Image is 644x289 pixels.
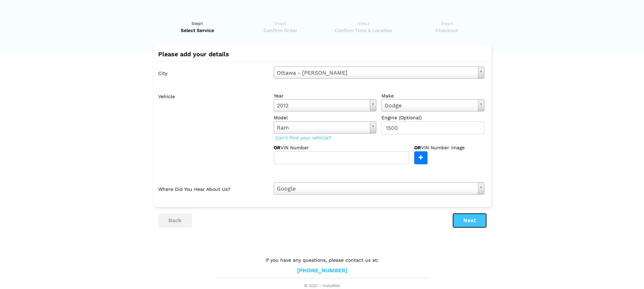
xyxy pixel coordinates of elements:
label: VIN Number Image [414,144,479,151]
strong: OR [274,145,281,150]
span: Confirm Time & Location [324,27,403,34]
label: City [158,66,269,79]
a: Step3 [324,20,403,34]
span: Select Service [158,27,237,34]
label: model [274,114,377,121]
a: 2012 [274,99,377,111]
span: Can't find your vehicle? [274,133,333,142]
span: Confirm Order [241,27,320,34]
label: Where did you hear about us? [158,182,269,195]
label: make [381,92,484,99]
a: Google [274,182,484,195]
label: year [274,92,377,99]
a: [PHONE_NUMBER] [297,267,347,274]
a: Ram [274,121,377,134]
strong: OR [414,145,421,150]
span: Google [277,184,475,193]
a: Step1 [158,20,237,34]
a: Step2 [241,20,320,34]
p: If you have any questions, please contact us at: [215,256,430,264]
label: VIN Number [274,144,330,151]
a: Dodge [381,99,484,111]
label: Engine (Optional) [381,114,484,121]
button: back [158,214,192,227]
span: Dodge [385,101,475,110]
span: 2012 [277,101,368,110]
button: Next [453,214,486,227]
span: © 2021 - instaMek [215,283,430,289]
span: Checkout [407,27,486,34]
a: Step4 [407,20,486,34]
label: Vehicle [158,90,269,164]
h2: Please add your details [158,51,486,58]
a: Ottawa - [PERSON_NAME] [274,66,484,79]
span: Ottawa - [PERSON_NAME] [277,69,475,77]
span: Ram [277,123,368,132]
